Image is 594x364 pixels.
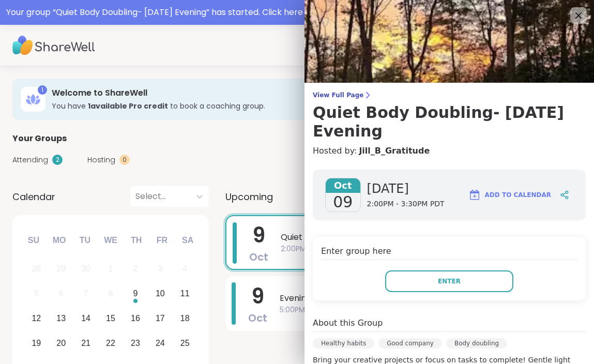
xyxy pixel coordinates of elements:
div: Choose Thursday, October 16th, 2025 [125,308,147,330]
div: 12 [32,311,41,325]
div: Choose Monday, October 13th, 2025 [50,308,72,330]
div: Choose Wednesday, October 15th, 2025 [100,308,122,330]
div: 6 [59,286,64,300]
div: 16 [131,311,140,325]
span: 9 [251,282,264,311]
div: 22 [106,336,115,350]
div: Choose Friday, October 17th, 2025 [149,308,171,330]
span: [DATE] [367,180,445,197]
div: Th [125,229,148,252]
span: Oct [326,178,360,193]
h3: You have to book a coaching group. [52,101,476,111]
span: Hosting [87,155,115,165]
h4: About this Group [313,317,383,329]
div: Choose Thursday, October 23rd, 2025 [125,332,147,354]
div: Not available Monday, October 6th, 2025 [50,283,72,305]
div: Choose Tuesday, October 21st, 2025 [75,332,97,354]
div: 3 [158,262,162,276]
div: 30 [81,262,90,276]
div: 7 [84,286,88,300]
img: ShareWell Nav Logo [12,27,95,64]
span: Oct [248,311,267,325]
span: 9 [252,221,265,250]
div: 4 [182,262,187,276]
h3: Quiet Body Doubling- [DATE] Evening [313,103,586,141]
div: Choose Monday, October 20th, 2025 [50,332,72,354]
h4: Enter group here [321,245,577,260]
div: Not available Wednesday, October 1st, 2025 [100,258,122,280]
div: Good company [378,338,442,348]
div: Not available Tuesday, October 7th, 2025 [75,283,97,305]
div: Choose Saturday, October 11th, 2025 [174,283,196,305]
span: Upcoming [225,190,273,204]
span: Your Groups [12,132,67,145]
span: 2:00PM - 3:30PM PDT [367,199,445,209]
span: Evening Art & Chill Creative Body Doubling [280,292,563,305]
div: Choose Saturday, October 25th, 2025 [174,332,196,354]
span: View Full Page [313,91,586,99]
span: 5:00PM - 6:30PM PDT [280,305,563,315]
div: Not available Wednesday, October 8th, 2025 [100,283,122,305]
div: 2 [133,262,138,276]
div: Not available Monday, September 29th, 2025 [50,258,72,280]
div: 9 [133,286,138,300]
div: 18 [180,311,190,325]
div: Choose Saturday, October 18th, 2025 [174,308,196,330]
span: Oct [249,250,268,264]
div: Choose Thursday, October 9th, 2025 [125,283,147,305]
div: Mo [48,229,70,252]
button: Add to Calendar [464,183,556,207]
div: Su [22,229,45,252]
div: 8 [109,286,113,300]
a: Jill_B_Gratitude [359,145,430,157]
div: 24 [156,336,165,350]
div: Not available Saturday, October 4th, 2025 [174,258,196,280]
div: 11 [180,286,190,300]
div: 15 [106,311,115,325]
div: 0 [119,155,130,165]
div: Not available Friday, October 3rd, 2025 [149,258,171,280]
div: 5 [34,286,39,300]
div: Tu [73,229,96,252]
div: 20 [56,336,66,350]
img: ShareWell Logomark [468,189,481,201]
div: 10 [156,286,165,300]
div: 21 [81,336,90,350]
span: Enter [438,277,461,286]
a: View Full PageQuiet Body Doubling- [DATE] Evening [313,91,586,141]
div: Choose Friday, October 10th, 2025 [149,283,171,305]
button: Enter [385,270,513,292]
b: 1 available Pro credit [88,101,168,111]
div: Sa [176,229,199,252]
span: Add to Calendar [485,190,551,200]
div: 17 [156,311,165,325]
span: 09 [333,193,353,211]
div: Body doubling [446,338,507,348]
div: Choose Friday, October 24th, 2025 [149,332,171,354]
div: We [99,229,122,252]
div: Not available Sunday, October 5th, 2025 [25,283,48,305]
div: 14 [81,311,90,325]
div: Choose Wednesday, October 22nd, 2025 [100,332,122,354]
div: 1 [38,85,47,95]
div: Choose Tuesday, October 14th, 2025 [75,308,97,330]
div: Healthy habits [313,338,374,348]
div: 1 [109,262,113,276]
div: Not available Thursday, October 2nd, 2025 [125,258,147,280]
div: 29 [56,262,66,276]
div: 19 [32,336,41,350]
div: 2 [52,155,63,165]
span: Attending [12,155,48,165]
div: 28 [32,262,41,276]
div: 25 [180,336,190,350]
div: 13 [56,311,66,325]
span: Calendar [12,190,55,204]
div: Fr [150,229,173,252]
div: Not available Sunday, September 28th, 2025 [25,258,48,280]
div: Choose Sunday, October 12th, 2025 [25,308,48,330]
span: 2:00PM - 3:30PM PDT [281,244,562,254]
div: 23 [131,336,140,350]
span: Quiet Body Doubling- [DATE] Evening [281,231,562,244]
h3: Welcome to ShareWell [52,87,476,99]
div: Not available Tuesday, September 30th, 2025 [75,258,97,280]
